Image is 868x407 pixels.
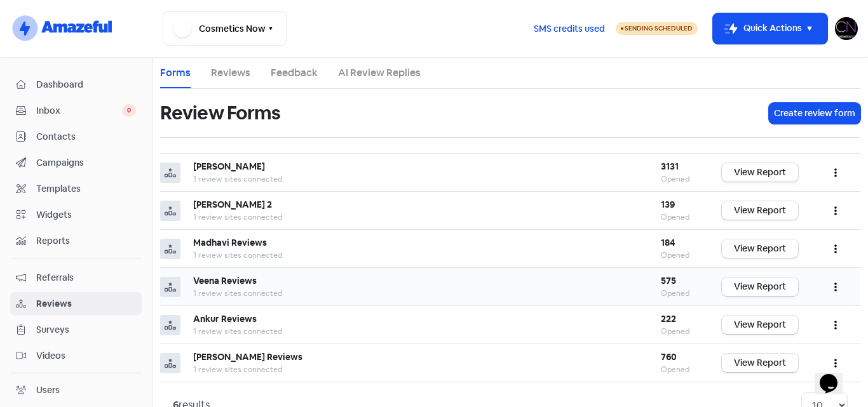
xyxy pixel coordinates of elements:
span: Contacts [36,130,136,143]
span: Referrals [36,271,136,284]
b: Veena Reviews [193,275,257,286]
span: Surveys [36,323,136,337]
a: Forms [160,65,191,81]
span: 1 review sites connected [193,250,282,260]
a: Reviews [10,292,142,316]
a: Surveys [10,318,142,342]
div: Opened [661,288,696,299]
a: Reviews [211,65,250,81]
span: Reports [36,234,136,248]
div: Opened [661,250,696,261]
b: 760 [661,351,677,363]
b: 139 [661,199,675,210]
a: Templates [10,177,142,201]
span: Reviews [36,297,136,310]
a: View Report [722,277,798,296]
a: Sending Scheduled [616,21,698,36]
b: 222 [661,313,676,324]
b: [PERSON_NAME] 2 [193,199,272,210]
a: Dashboard [10,73,142,97]
a: Reports [10,229,142,253]
h1: Review Forms [160,93,280,133]
a: AI Review Replies [338,65,421,81]
b: 184 [661,237,675,248]
b: [PERSON_NAME] [193,161,265,172]
span: Sending Scheduled [625,24,693,32]
span: 1 review sites connected [193,174,282,184]
button: Cosmetics Now [163,11,287,46]
span: Dashboard [36,78,136,91]
span: 1 review sites connected [193,288,282,298]
a: Widgets [10,203,142,227]
span: Templates [36,182,136,196]
b: 575 [661,275,676,286]
div: Opened [661,326,696,337]
a: Feedback [271,65,318,81]
span: SMS credits used [534,22,605,36]
span: Campaigns [36,156,136,170]
span: Videos [36,349,136,363]
span: 1 review sites connected [193,212,282,222]
div: Users [36,384,60,397]
button: Create review form [769,103,860,124]
a: Referrals [10,266,142,290]
a: View Report [722,316,798,334]
button: Quick Actions [713,13,827,44]
a: Contacts [10,125,142,149]
a: Inbox 0 [10,99,142,123]
a: Videos [10,344,142,368]
span: Widgets [36,208,136,222]
div: Opened [661,173,696,185]
div: Opened [661,211,696,223]
a: View Report [722,354,798,372]
b: Ankur Reviews [193,313,257,324]
b: [PERSON_NAME] Reviews [193,351,302,363]
iframe: chat widget [815,356,855,394]
span: Inbox [36,104,122,117]
a: View Report [722,239,798,258]
a: View Report [722,163,798,182]
a: SMS credits used [523,21,616,34]
a: View Report [722,201,798,220]
b: 3131 [661,161,679,172]
span: 0 [122,104,136,117]
div: Opened [661,364,696,375]
span: 1 review sites connected [193,364,282,375]
img: User [835,17,858,40]
b: Madhavi Reviews [193,237,267,248]
a: Campaigns [10,151,142,175]
a: Users [10,378,142,402]
span: 1 review sites connected [193,326,282,337]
